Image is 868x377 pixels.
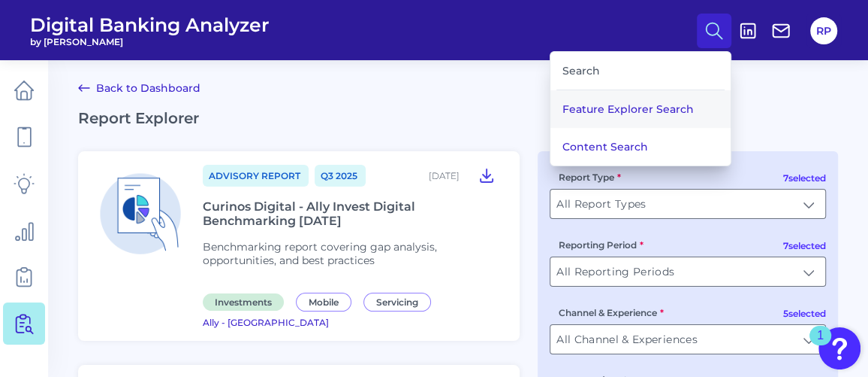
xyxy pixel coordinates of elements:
a: Mobile [296,294,357,309]
label: Report Type [559,172,621,183]
span: Digital Banking Analyzer [30,14,270,36]
img: Investments [90,163,191,264]
button: Feature Explorer Search [550,90,731,128]
span: Mobile [296,293,351,312]
button: RP [810,17,837,44]
div: Curinos Digital - Ally Invest Digital Benchmarking [DATE] [203,199,502,228]
a: Back to Dashboard [78,79,200,97]
span: Ally - [GEOGRAPHIC_DATA] [203,317,329,328]
span: Servicing [363,293,431,312]
button: Curinos Digital - Ally Invest Digital Benchmarking July 2025 [472,163,502,187]
div: [DATE] [429,170,460,181]
button: Content Search [550,128,731,166]
button: Open Resource Center, 1 new notification [818,327,860,369]
span: Benchmarking report covering gap analysis, opportunities, and best practices [203,240,437,267]
a: Servicing [363,294,437,309]
div: 1 [817,336,824,355]
span: by [PERSON_NAME] [30,36,270,47]
a: Q3 2025 [315,165,366,187]
label: Reporting Period [559,239,643,251]
a: Ally - [GEOGRAPHIC_DATA] [203,315,329,329]
label: Channel & Experience [559,307,664,318]
a: Advisory Report [203,165,309,187]
h2: Report Explorer [78,109,838,127]
div: Search [556,52,725,90]
a: Investments [203,294,290,309]
span: Investments [203,293,284,311]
